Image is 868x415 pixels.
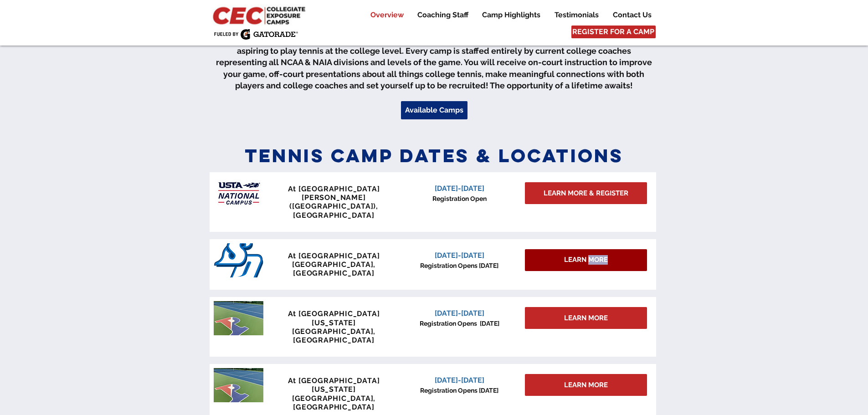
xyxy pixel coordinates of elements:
[606,10,658,20] a: Contact Us
[435,251,484,260] span: [DATE]-[DATE]
[435,376,484,384] span: [DATE]-[DATE]
[420,387,498,394] span: Registration Opens [DATE]
[572,27,654,37] span: REGISTER FOR A CAMP
[525,307,647,329] a: LEARN MORE
[432,195,487,202] span: Registration Open
[550,10,603,20] p: Testimonials
[288,376,380,394] span: At [GEOGRAPHIC_DATA][US_STATE]
[475,10,547,20] a: Camp Highlights
[214,176,263,210] img: USTA Campus image_edited.jpg
[525,182,647,204] a: LEARN MORE & REGISTER
[564,255,608,265] span: LEARN MORE
[564,313,608,323] span: LEARN MORE
[411,10,475,20] a: Coaching Staff
[564,380,608,390] span: LEARN MORE
[214,243,263,277] img: San_Diego_Toreros_logo.png
[420,320,499,327] span: Registration Opens [DATE]
[548,10,606,20] a: Testimonials
[525,374,647,396] a: LEARN MORE
[478,10,545,20] p: Camp Highlights
[215,35,653,90] span: Your pathway starts here at CEC tennis! The premier camps are designed for junior tennis players ...
[292,394,375,411] span: [GEOGRAPHIC_DATA], [GEOGRAPHIC_DATA]
[525,249,647,271] div: LEARN MORE
[401,101,467,119] a: Available Camps
[288,309,380,327] span: At [GEOGRAPHIC_DATA][US_STATE]
[292,327,375,344] span: [GEOGRAPHIC_DATA], [GEOGRAPHIC_DATA]
[608,10,656,20] p: Contact Us
[413,10,473,20] p: Coaching Staff
[357,10,658,20] nav: Site
[364,10,410,20] a: Overview
[289,193,378,219] span: [PERSON_NAME] ([GEOGRAPHIC_DATA]), [GEOGRAPHIC_DATA]
[435,309,484,318] span: [DATE]-[DATE]
[405,105,463,115] span: Available Camps
[571,26,656,38] a: REGISTER FOR A CAMP
[420,262,498,269] span: Registration Opens [DATE]
[435,184,484,193] span: [DATE]-[DATE]
[211,5,309,26] img: CEC Logo Primary_edited.jpg
[544,189,628,198] span: LEARN MORE & REGISTER
[288,184,380,193] span: At [GEOGRAPHIC_DATA]
[214,301,263,335] img: penn tennis courts with logo.jpeg
[214,368,263,402] img: penn tennis courts with logo.jpeg
[214,29,298,40] img: Fueled by Gatorade.png
[292,260,375,277] span: [GEOGRAPHIC_DATA], [GEOGRAPHIC_DATA]
[366,10,408,20] p: Overview
[288,251,380,260] span: At [GEOGRAPHIC_DATA]
[245,144,624,167] span: Tennis Camp Dates & Locations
